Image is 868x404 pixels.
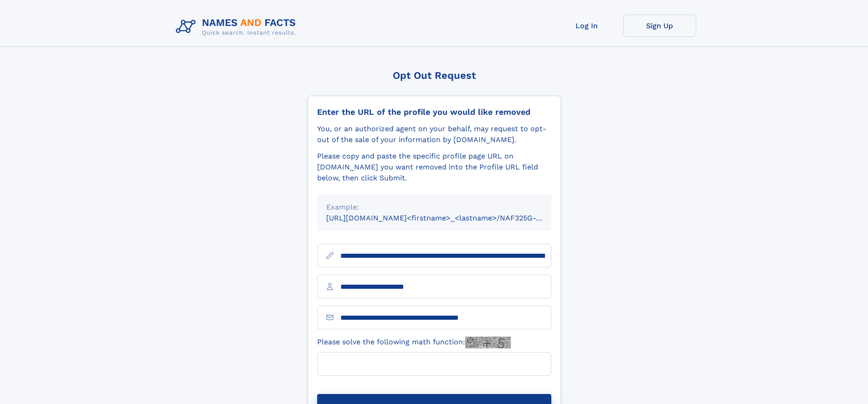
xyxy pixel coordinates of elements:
a: Sign Up [623,15,696,37]
small: [URL][DOMAIN_NAME]<firstname>_<lastname>/NAF325G-xxxxxxxx [326,214,569,222]
div: Example: [326,202,542,213]
div: You, or an authorized agent on your behalf, may request to opt-out of the sale of your informatio... [317,123,551,145]
img: Logo Names and Facts [172,15,303,39]
a: Log In [550,15,623,37]
div: Enter the URL of the profile you would like removed [317,107,551,117]
div: Opt Out Request [308,70,561,81]
label: Please solve the following math function: [317,337,511,348]
div: Please copy and paste the specific profile page URL on [DOMAIN_NAME] you want removed into the Pr... [317,151,551,184]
